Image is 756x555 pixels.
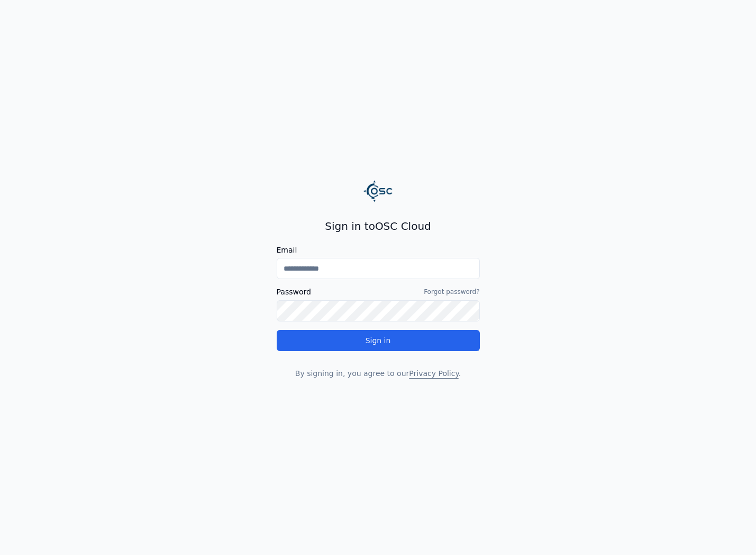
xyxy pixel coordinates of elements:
[277,330,480,351] button: Sign in
[409,369,458,378] a: Privacy Policy
[424,288,479,296] a: Forgot password?
[277,368,480,379] p: By signing in, you agree to our .
[277,246,480,254] label: Email
[363,176,393,206] img: Logo
[277,288,311,296] label: Password
[277,219,480,234] h2: Sign in to OSC Cloud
